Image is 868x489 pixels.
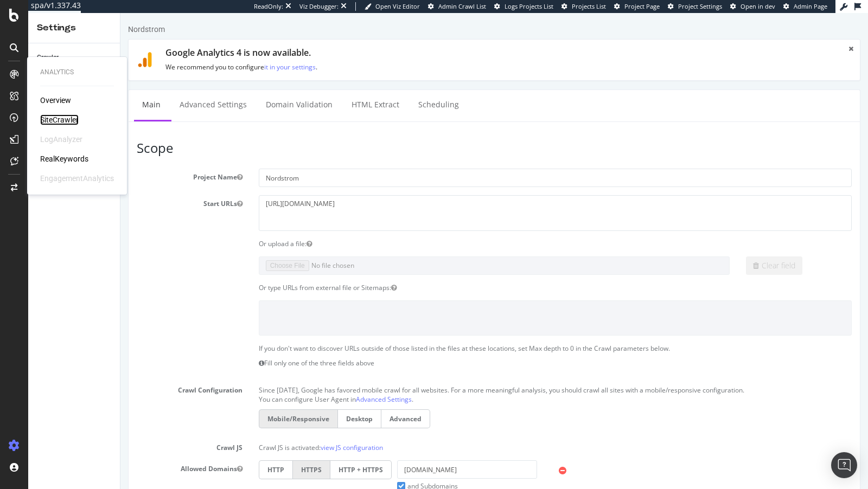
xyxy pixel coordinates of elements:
a: Advanced Settings [235,382,291,391]
label: Advanced [261,396,310,415]
a: HTML Extract [223,77,287,107]
a: Admin Crawl List [428,2,486,11]
label: and Subdomains [277,468,337,478]
button: Start URLs [117,186,122,195]
p: If you don't want to discover URLs outside of those listed in the files at these locations, set M... [138,331,731,340]
a: Overview [40,95,71,106]
h1: Google Analytics 4 is now available. [45,35,715,45]
a: Project Settings [668,2,722,11]
span: Admin Crawl List [438,2,486,10]
label: Project Name [8,156,130,169]
div: Or type URLs from external file or Sitemaps: [130,270,739,279]
a: Open Viz Editor [365,2,420,11]
span: Admin Page [794,2,827,10]
a: SiteCrawler [40,114,79,125]
p: Crawl JS is activated: [138,426,731,439]
a: Domain Validation [137,77,220,107]
label: HTTP + HTTPS [210,447,271,466]
a: Main [14,77,48,107]
label: Crawl JS [8,426,130,439]
label: HTTPS [172,447,210,466]
a: Admin Page [783,2,827,11]
label: Crawl Configuration [8,369,130,382]
label: Allowed Domains [8,447,130,460]
span: Project Settings [678,2,722,10]
textarea: [URL][DOMAIN_NAME] [138,182,731,217]
a: Scheduling [290,77,347,107]
span: Open Viz Editor [375,2,420,10]
label: Mobile/Responsive [138,396,217,415]
a: Advanced Settings [51,77,135,107]
p: You can configure User Agent in . [138,382,731,391]
span: Projects List [572,2,606,10]
a: it in your settings [144,49,195,59]
div: Crawler [37,52,59,63]
a: view JS configuration [200,430,263,439]
div: LogAnalyzer [40,134,82,145]
a: RealKeywords [40,153,88,164]
a: Projects List [561,2,606,11]
img: ga4.9118ffdc1441.svg [17,39,32,54]
label: HTTP [138,447,172,466]
a: Project Page [614,2,660,11]
div: Analytics [40,68,114,77]
div: Open Intercom Messenger [831,452,857,478]
p: We recommend you to configure . [45,49,715,59]
a: Crawler [37,52,112,63]
span: Logs Projects List [505,2,553,10]
div: Nordstrom [8,11,44,22]
a: Logs Projects List [494,2,553,11]
div: ReadOnly: [254,2,283,11]
button: Allowed Domains [117,451,122,460]
p: Since [DATE], Google has favored mobile crawl for all websites. For a more meaningful analysis, y... [138,369,731,382]
div: Viz Debugger: [299,2,339,11]
a: Open in dev [730,2,775,11]
div: Settings [37,22,111,34]
div: Or upload a file: [130,226,739,235]
div: EngagementAnalytics [40,173,114,184]
p: Fill only one of the three fields above [138,345,731,355]
span: Open in dev [741,2,775,10]
span: Project Page [624,2,660,10]
h3: Scope [16,128,731,142]
label: Start URLs [8,182,130,195]
button: Project Name [117,159,122,169]
label: Desktop [217,396,261,415]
